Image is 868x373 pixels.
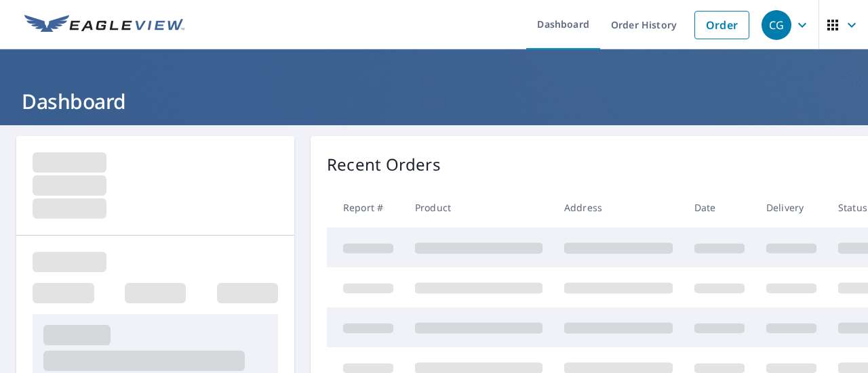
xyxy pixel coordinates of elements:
[404,188,553,227] th: Product
[553,188,684,227] th: Address
[327,152,441,177] p: Recent Orders
[694,11,749,39] a: Order
[762,10,791,40] div: CG
[327,188,404,227] th: Report #
[684,188,755,227] th: Date
[755,188,827,227] th: Delivery
[16,87,852,115] h1: Dashboard
[24,15,184,35] img: EV Logo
